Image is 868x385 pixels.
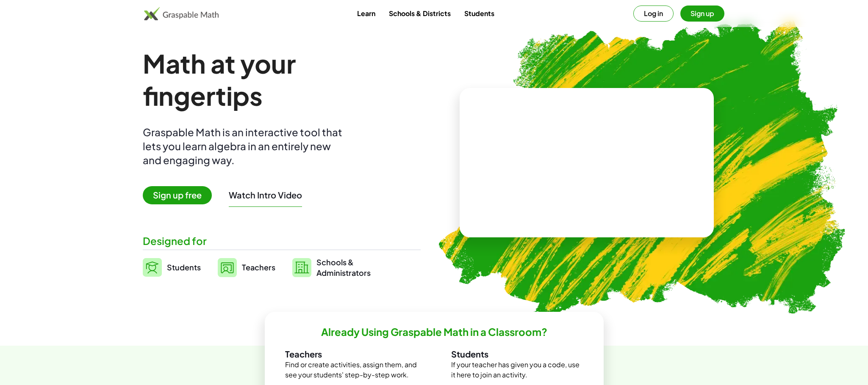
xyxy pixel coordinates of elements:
img: svg%3e [218,258,237,277]
h3: Teachers [285,349,417,360]
span: Students [167,262,201,272]
a: Schools & Districts [382,5,458,21]
button: Sign up [680,5,724,22]
div: Graspable Math is an interactive tool that lets you learn algebra in an entirely new and engaging... [143,125,346,167]
a: Students [143,257,201,278]
video: What is this? This is dynamic math notation. Dynamic math notation plays a central role in how Gr... [523,131,650,195]
button: Watch Intro Video [229,190,302,201]
img: svg%3e [143,258,162,277]
p: Find or create activities, assign them, and see your students' step-by-step work. [285,360,417,380]
a: Learn [350,5,382,21]
img: svg%3e [292,258,311,277]
a: Teachers [218,257,275,278]
span: Teachers [242,262,275,272]
p: If your teacher has given you a code, use it here to join an activity. [451,360,583,380]
span: Sign up free [143,186,212,204]
a: Students [458,5,501,21]
h1: Math at your fingertips [143,47,412,112]
button: Log in [633,5,674,22]
div: Designed for [143,234,421,248]
a: Schools &Administrators [292,257,371,278]
h2: Already Using Graspable Math in a Classroom? [321,325,547,338]
span: Schools & Administrators [316,257,371,278]
h3: Students [451,349,583,360]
